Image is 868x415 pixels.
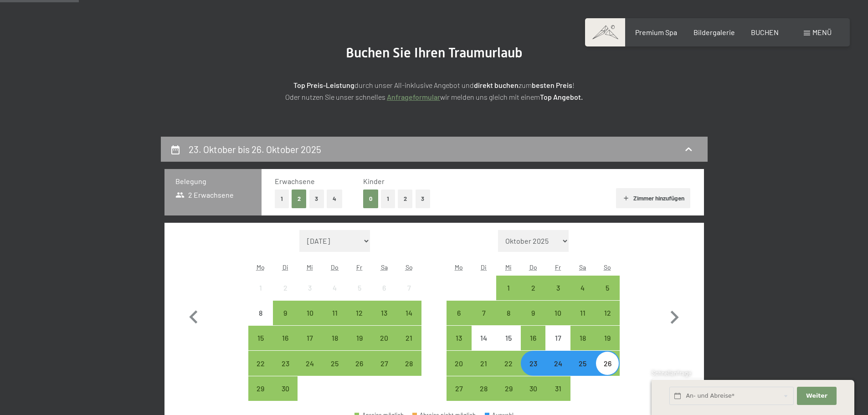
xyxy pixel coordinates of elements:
div: 10 [546,309,569,332]
button: 3 [416,190,431,208]
div: Anreise möglich [347,351,372,375]
div: Anreise möglich [595,351,620,375]
div: Anreise möglich [248,376,273,401]
div: Anreise nicht möglich [372,276,396,300]
div: Wed Oct 29 2025 [496,376,521,401]
strong: Top Preis-Leistung [293,81,354,89]
abbr: Freitag [356,263,362,271]
div: 27 [447,385,470,408]
strong: direkt buchen [474,81,519,89]
div: 15 [249,334,272,357]
div: Thu Oct 16 2025 [521,326,545,350]
div: Anreise möglich [570,276,595,300]
a: Bildergalerie [693,28,735,36]
div: Anreise möglich [248,351,273,375]
span: Weiter [806,392,827,400]
div: Thu Sep 11 2025 [323,301,347,325]
div: Sat Sep 06 2025 [372,276,396,300]
div: Anreise nicht möglich [347,276,372,300]
div: Mon Oct 06 2025 [447,301,471,325]
abbr: Montag [257,263,265,271]
div: Fri Sep 12 2025 [347,301,372,325]
div: 26 [596,360,619,383]
div: Wed Sep 24 2025 [298,351,322,375]
div: Mon Oct 27 2025 [447,376,471,401]
div: Anreise möglich [570,301,595,325]
div: Anreise möglich [595,326,620,350]
div: 28 [473,385,495,408]
abbr: Freitag [555,263,561,271]
a: Anfrageformular [387,92,440,101]
button: 1 [381,190,395,208]
div: Anreise möglich [273,351,298,375]
div: 21 [473,360,495,383]
div: Thu Sep 04 2025 [323,276,347,300]
div: Anreise möglich [323,326,347,350]
div: Sun Sep 28 2025 [396,351,421,375]
div: 8 [249,309,272,332]
strong: Top Angebot. [540,92,583,101]
div: Sun Oct 19 2025 [595,326,620,350]
div: 7 [473,309,495,332]
abbr: Samstag [381,263,388,271]
div: 29 [249,385,272,408]
div: Mon Oct 20 2025 [447,351,471,375]
abbr: Dienstag [282,263,288,271]
div: Fri Sep 19 2025 [347,326,372,350]
div: 10 [298,309,321,332]
abbr: Mittwoch [505,263,512,271]
div: Sat Oct 11 2025 [570,301,595,325]
div: Anreise möglich [521,301,545,325]
div: Anreise nicht möglich [273,276,298,300]
span: Buchen Sie Ihren Traumurlaub [346,45,523,61]
div: Tue Sep 16 2025 [273,326,298,350]
div: 6 [447,309,470,332]
div: 5 [348,284,371,307]
div: Anreise möglich [298,301,322,325]
div: 11 [571,309,594,332]
div: 12 [596,309,619,332]
div: Thu Sep 25 2025 [323,351,347,375]
div: Fri Sep 26 2025 [347,351,372,375]
div: Thu Oct 30 2025 [521,376,545,401]
div: Anreise möglich [323,351,347,375]
div: Fri Sep 05 2025 [347,276,372,300]
div: 30 [274,385,297,408]
div: Fri Oct 10 2025 [545,301,570,325]
div: Anreise möglich [447,351,471,375]
button: 2 [292,190,307,208]
div: Anreise nicht möglich [545,326,570,350]
div: Anreise möglich [521,276,545,300]
div: Anreise möglich [496,276,521,300]
span: Menü [812,28,832,36]
div: Anreise möglich [447,301,471,325]
div: Sat Sep 20 2025 [372,326,396,350]
div: 3 [298,284,321,307]
div: Tue Oct 21 2025 [472,351,496,375]
div: Fri Oct 31 2025 [545,376,570,401]
div: Mon Sep 15 2025 [248,326,273,350]
button: Vorheriger Monat [180,230,207,401]
div: 17 [298,334,321,357]
div: Sun Sep 14 2025 [396,301,421,325]
abbr: Montag [455,263,463,271]
span: Erwachsene [275,177,315,185]
div: 14 [473,334,495,357]
div: Thu Oct 02 2025 [521,276,545,300]
button: Weiter [797,387,836,405]
abbr: Samstag [579,263,586,271]
span: BUCHEN [751,28,779,36]
div: 6 [373,284,395,307]
div: Wed Oct 08 2025 [496,301,521,325]
div: 16 [522,334,544,357]
div: Anreise möglich [496,301,521,325]
p: durch unser All-inklusive Angebot und zum ! Oder nutzen Sie unser schnelles wir melden uns gleich... [206,79,662,102]
div: 23 [522,360,544,383]
div: 22 [497,360,520,383]
div: Mon Sep 01 2025 [248,276,273,300]
div: 27 [373,360,395,383]
abbr: Sonntag [406,263,413,271]
strong: besten Preis [532,81,572,89]
div: Sun Oct 05 2025 [595,276,620,300]
div: 7 [397,284,420,307]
